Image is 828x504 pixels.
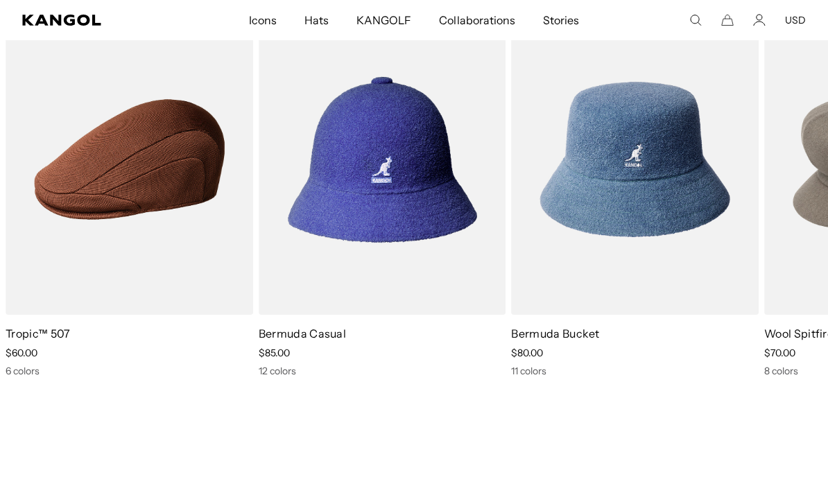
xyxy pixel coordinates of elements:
[689,14,702,26] summary: Search here
[6,4,253,315] img: Tropic™ 507
[22,15,164,26] a: Kangol
[785,14,806,26] button: USD
[511,4,759,315] img: Bermuda Bucket
[259,365,506,377] div: 12 colors
[6,327,71,340] a: Tropic™ 507
[511,365,759,377] div: 11 colors
[259,4,506,315] img: Bermuda Casual
[511,327,599,340] a: Bermuda Bucket
[259,327,346,340] a: Bermuda Casual
[506,4,759,377] div: 9 of 10
[6,347,37,359] span: $60.00
[764,347,795,359] span: $70.00
[6,365,253,377] div: 6 colors
[511,347,543,359] span: $80.00
[753,14,766,26] a: Account
[253,4,506,377] div: 8 of 10
[259,347,290,359] span: $85.00
[721,14,734,26] button: Cart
